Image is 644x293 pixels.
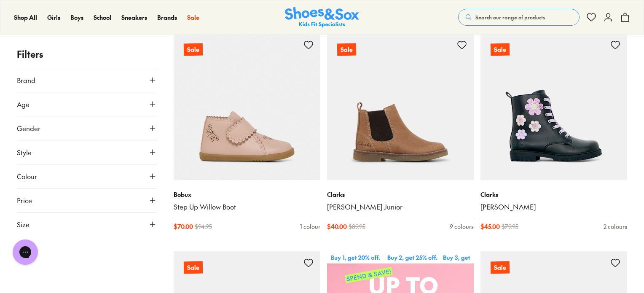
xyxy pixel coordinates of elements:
[184,261,203,274] p: Sale
[17,75,35,85] span: Brand
[337,43,356,56] p: Sale
[327,190,474,199] p: Clarks
[349,222,365,231] span: $ 89.95
[17,92,157,116] button: Age
[491,43,510,56] p: Sale
[174,190,320,199] p: Bobux
[327,33,474,180] a: Sale
[14,13,37,22] span: Shop All
[70,13,83,22] span: Boys
[480,33,627,180] a: Sale
[327,222,347,231] span: $ 40.00
[300,222,320,231] div: 1 colour
[480,222,500,231] span: $ 45.00
[94,13,111,22] span: School
[174,33,320,180] a: Sale
[17,116,157,140] button: Gender
[502,222,518,231] span: $ 79.95
[187,13,199,22] a: Sale
[458,9,580,26] button: Search our range of products
[475,13,545,21] span: Search our range of products
[195,222,212,231] span: $ 94.95
[157,13,177,22] span: Brands
[8,237,42,268] iframe: Gorgias live chat messenger
[17,164,157,188] button: Colour
[17,47,157,61] p: Filters
[17,99,30,109] span: Age
[47,13,60,22] a: Girls
[480,190,627,199] p: Clarks
[450,222,474,231] div: 9 colours
[285,7,359,28] a: Shoes & Sox
[480,202,627,212] a: [PERSON_NAME]
[327,202,474,212] a: [PERSON_NAME] Junior
[70,13,83,22] a: Boys
[17,195,32,205] span: Price
[174,222,193,231] span: $ 70.00
[157,13,177,22] a: Brands
[121,13,147,22] span: Sneakers
[17,140,157,164] button: Style
[17,147,32,157] span: Style
[94,13,111,22] a: School
[121,13,147,22] a: Sneakers
[184,43,203,56] p: Sale
[17,219,30,229] span: Size
[17,123,40,133] span: Gender
[47,13,60,22] span: Girls
[285,7,359,28] img: SNS_Logo_Responsive.svg
[17,171,37,181] span: Colour
[17,188,157,212] button: Price
[17,68,157,92] button: Brand
[174,202,320,212] a: Step Up Willow Boot
[604,222,627,231] div: 2 colours
[187,13,199,22] span: Sale
[14,13,37,22] a: Shop All
[17,212,157,236] button: Size
[491,261,510,274] p: Sale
